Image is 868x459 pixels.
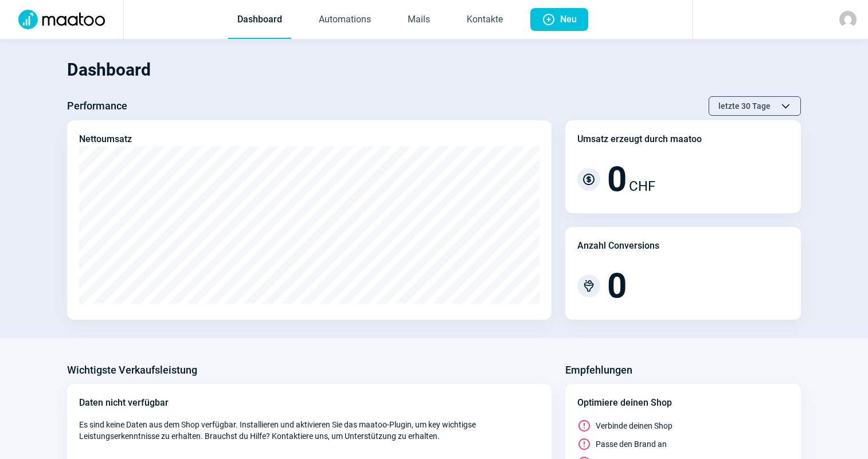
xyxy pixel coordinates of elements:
[398,1,439,39] a: Mails
[839,11,857,28] img: avatar
[565,361,632,379] h3: Empfehlungen
[577,132,702,146] div: Umsatz erzeugt durch maatoo
[67,50,801,89] h1: Dashboard
[79,132,132,146] div: Nettoumsatz
[607,269,627,303] span: 0
[629,176,655,197] span: CHF
[67,97,127,115] h3: Performance
[458,1,512,39] a: Kontakte
[79,419,539,442] span: Es sind keine Daten aus dem Shop verfügbar. Installieren und aktivieren Sie das maatoo-Plugin, um...
[577,239,659,253] div: Anzahl Conversions
[560,8,577,31] span: Neu
[228,1,291,39] a: Dashboard
[530,8,588,31] button: Neu
[310,1,380,39] a: Automations
[596,438,667,450] span: Passe den Brand an
[11,10,112,29] img: Logo
[607,162,627,197] span: 0
[577,396,789,410] div: Optimiere deinen Shop
[718,97,771,115] span: letzte 30 Tage
[79,396,539,410] div: Daten nicht verfügbar
[67,361,197,379] h3: Wichtigste Verkaufsleistung
[596,420,672,431] span: Verbinde deinen Shop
